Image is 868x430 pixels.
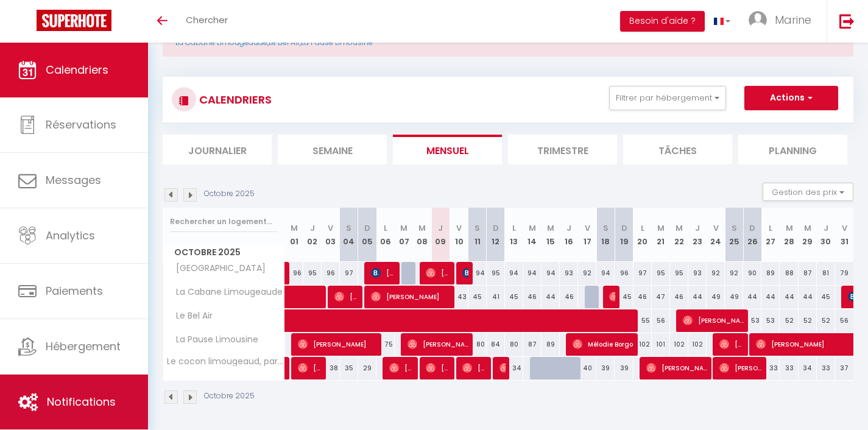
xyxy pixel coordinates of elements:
[596,357,615,379] div: 39
[37,10,111,31] img: Super Booking
[578,262,596,284] div: 92
[371,261,395,284] span: [PERSON_NAME]
[615,357,633,379] div: 39
[657,222,665,234] abbr: M
[824,222,828,234] abbr: J
[817,286,835,308] div: 45
[596,262,615,284] div: 94
[46,228,95,243] span: Analytics
[523,333,542,356] div: 87
[285,208,303,262] th: 01
[475,222,480,234] abbr: S
[523,286,542,308] div: 46
[707,208,725,262] th: 24
[393,135,502,164] li: Mensuel
[738,135,847,164] li: Planning
[566,222,571,234] abbr: J
[468,286,487,308] div: 45
[418,222,426,234] abbr: M
[523,262,542,284] div: 94
[278,135,387,164] li: Semaine
[468,333,487,356] div: 80
[487,333,505,356] div: 84
[633,286,652,308] div: 46
[328,222,333,234] abbr: V
[817,357,835,379] div: 33
[468,208,487,262] th: 11
[298,333,377,356] span: [PERSON_NAME]
[456,222,462,234] abbr: V
[603,222,609,234] abbr: S
[707,286,725,308] div: 49
[761,286,780,308] div: 44
[633,208,652,262] th: 20
[358,357,376,379] div: 29
[743,286,761,308] div: 44
[670,262,688,284] div: 95
[303,208,322,262] th: 02
[749,11,767,29] img: ...
[376,333,395,356] div: 75
[298,356,322,379] span: [PERSON_NAME]
[547,222,554,234] abbr: M
[688,208,707,262] th: 23
[744,86,838,110] button: Actions
[799,208,817,262] th: 29
[799,262,817,284] div: 87
[204,188,255,200] p: Octobre 2025
[389,356,414,379] span: [PERSON_NAME]
[468,262,487,284] div: 94
[334,285,359,308] span: [PERSON_NAME]
[633,262,652,284] div: 97
[384,222,387,234] abbr: L
[719,333,744,356] span: [PERSON_NAME]
[487,262,505,284] div: 95
[560,286,578,308] div: 46
[165,262,269,275] span: [GEOGRAPHIC_DATA]
[542,208,560,262] th: 15
[652,208,670,262] th: 21
[763,183,853,201] button: Gestion des prix
[499,356,506,379] span: [PERSON_NAME]
[596,208,615,262] th: 18
[769,222,772,234] abbr: L
[695,222,700,234] abbr: J
[165,333,261,347] span: La Pause Limousine
[400,222,408,234] abbr: M
[620,11,705,32] button: Besoin d'aide ?
[46,283,103,298] span: Paiements
[542,262,560,284] div: 94
[732,222,737,234] abbr: S
[799,357,817,379] div: 34
[505,286,523,308] div: 45
[621,222,627,234] abbr: D
[623,135,732,164] li: Tâches
[573,333,633,356] span: Mélodie Borgo
[512,222,516,234] abbr: L
[676,222,683,234] abbr: M
[652,333,670,356] div: 101
[786,222,793,234] abbr: M
[47,394,116,409] span: Notifications
[371,285,450,308] span: [PERSON_NAME]
[450,286,468,308] div: 43
[165,286,286,299] span: La Cabane Limougeaude
[641,222,644,234] abbr: L
[395,208,413,262] th: 07
[487,286,505,308] div: 41
[505,208,523,262] th: 13
[688,286,707,308] div: 44
[609,86,726,110] button: Filtrer par hébergement
[652,262,670,284] div: 95
[761,208,780,262] th: 27
[670,333,688,356] div: 102
[713,222,719,234] abbr: V
[688,333,707,356] div: 102
[508,135,617,164] li: Trimestre
[346,222,351,234] abbr: S
[761,357,780,379] div: 33
[487,208,505,262] th: 12
[560,262,578,284] div: 93
[725,286,743,308] div: 49
[817,208,835,262] th: 30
